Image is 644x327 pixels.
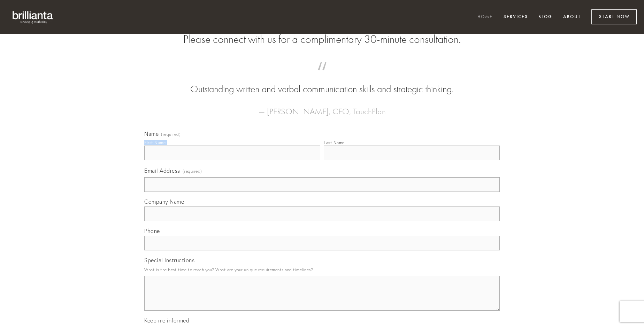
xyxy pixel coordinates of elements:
span: (required) [161,132,181,137]
span: Keep me informed [144,317,189,324]
div: Last Name [324,140,345,145]
span: Email Address [144,167,180,174]
a: About [559,11,585,23]
span: Company Name [144,198,184,205]
p: What is the best time to reach you? What are your unique requirements and timelines? [144,265,500,274]
a: Services [499,11,532,23]
a: Home [473,11,497,23]
h2: Please connect with us for a complimentary 30-minute consultation. [144,33,500,46]
span: Phone [144,227,160,234]
span: (required) [183,166,202,176]
span: Name [144,130,159,137]
span: “ [155,69,489,83]
img: brillianta - research, strategy, marketing [7,7,59,27]
div: First Name [144,140,166,145]
a: Blog [534,11,557,23]
blockquote: Outstanding written and verbal communication skills and strategic thinking. [155,69,489,96]
a: Start Now [591,9,637,24]
figcaption: — [PERSON_NAME], CEO, TouchPlan [155,96,489,118]
span: Special Instructions [144,257,194,264]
